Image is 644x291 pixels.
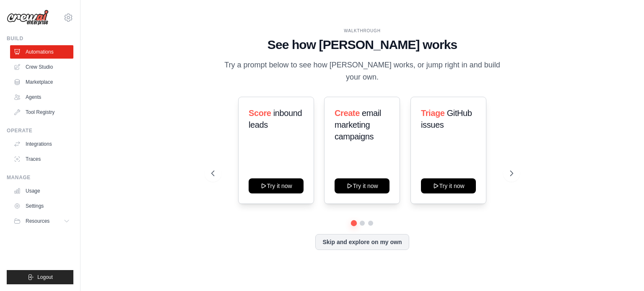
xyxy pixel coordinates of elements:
[421,108,472,129] span: GitHub issues
[10,60,73,74] a: Crew Studio
[335,178,390,193] button: Try it now
[10,199,73,213] a: Settings
[10,90,73,104] a: Agents
[315,234,409,250] button: Skip and explore on my own
[7,10,49,26] img: Logo
[10,45,73,59] a: Automations
[421,178,476,193] button: Try it now
[10,106,73,119] a: Tool Registry
[10,184,73,198] a: Usage
[335,108,381,141] span: email marketing campaigns
[249,108,302,129] span: inbound leads
[10,137,73,151] a: Integrations
[211,37,513,52] h1: See how [PERSON_NAME] works
[421,108,445,118] span: Triage
[10,75,73,89] a: Marketplace
[7,35,73,42] div: Build
[10,214,73,228] button: Resources
[335,108,360,118] span: Create
[249,108,271,118] span: Score
[37,274,53,281] span: Logout
[7,127,73,134] div: Operate
[7,174,73,181] div: Manage
[249,178,304,193] button: Try it now
[26,218,49,224] span: Resources
[10,152,73,166] a: Traces
[7,270,73,284] button: Logout
[221,59,503,84] p: Try a prompt below to see how [PERSON_NAME] works, or jump right in and build your own.
[211,28,513,34] div: WALKTHROUGH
